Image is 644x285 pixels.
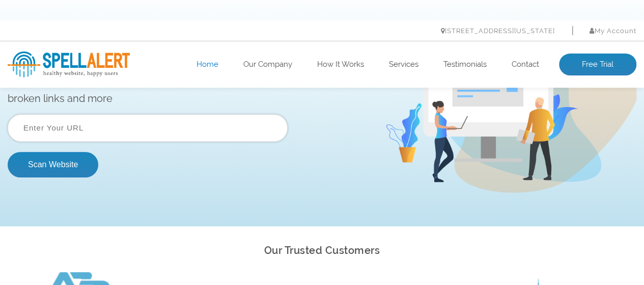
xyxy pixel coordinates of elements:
a: Home [197,60,218,70]
img: SpellAlert [8,51,130,77]
a: Free Trial [559,54,636,76]
img: Free Webiste Analysis [387,59,589,68]
a: [STREET_ADDRESS][US_STATE] [441,27,555,35]
a: Testimonials [443,60,487,70]
h2: Our Trusted Customers [8,242,636,260]
a: Contact [512,60,539,70]
button: Scan Website [8,165,98,191]
a: My Account [590,27,636,35]
h1: Website Analysis [8,41,370,77]
nav: Primary Menu [8,23,636,38]
span: Free [8,41,71,77]
p: Enter your website’s URL to see spelling mistakes, broken links and more [8,87,370,120]
img: Free Webiste Analysis [385,34,636,206]
input: Enter Your URL [8,127,288,155]
a: Services [389,60,418,70]
a: How It Works [317,60,364,70]
a: Our Company [243,60,292,70]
